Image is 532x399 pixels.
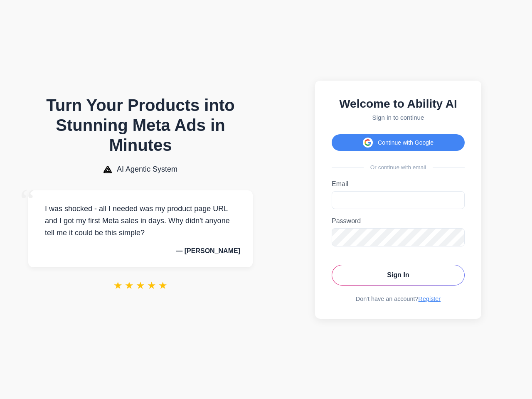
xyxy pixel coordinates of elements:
p: — [PERSON_NAME] [41,247,240,255]
p: I was shocked - all I needed was my product page URL and I got my first Meta sales in days. Why d... [41,203,240,239]
span: ★ [147,280,156,291]
span: ★ [125,280,134,291]
span: ★ [158,280,167,291]
img: AI Agentic System Logo [103,166,112,173]
a: Register [419,296,441,302]
h1: Turn Your Products into Stunning Meta Ads in Minutes [28,95,253,155]
div: Don't have an account? [332,296,465,302]
button: Sign In [332,265,465,286]
label: Password [332,217,465,225]
button: Continue with Google [332,134,465,151]
h2: Welcome to Ability AI [332,97,465,111]
span: ★ [113,280,123,291]
span: ★ [136,280,145,291]
span: “ [20,182,35,220]
div: Or continue with email [332,164,465,170]
span: AI Agentic System [117,165,177,174]
label: Email [332,180,465,188]
p: Sign in to continue [332,114,465,121]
